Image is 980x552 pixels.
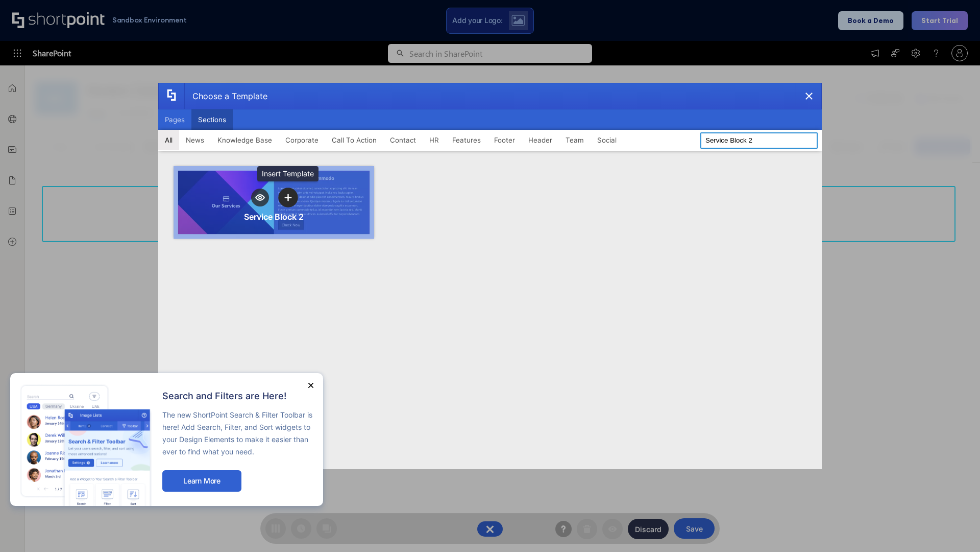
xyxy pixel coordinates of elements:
button: Social [591,130,623,150]
p: The new ShortPoint Search & Filter Toolbar is here! Add Search, Filter, and Sort widgets to your ... [162,409,313,458]
button: Learn More [162,470,241,492]
button: Footer [487,130,522,150]
button: All [158,130,179,150]
button: News [179,130,211,150]
button: Sections [191,109,233,130]
button: Features [446,130,487,150]
h2: Search and Filters are Here! [162,391,313,401]
input: Search [700,132,818,149]
iframe: Chat Widget [929,503,980,552]
img: new feature image [20,383,152,506]
button: Header [522,130,559,150]
button: HR [423,130,446,150]
div: Service Block 2 [244,212,304,222]
button: Knowledge Base [211,130,279,150]
button: Team [559,130,591,150]
button: Call To Action [325,130,383,150]
button: Corporate [279,130,325,150]
button: Contact [383,130,423,150]
div: Choose a Template [184,83,267,109]
button: Pages [158,109,191,130]
div: template selector [158,83,822,469]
